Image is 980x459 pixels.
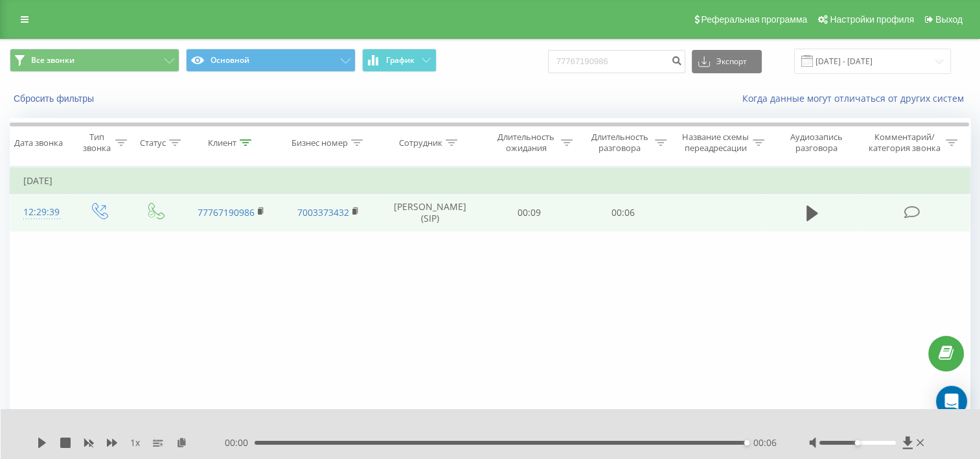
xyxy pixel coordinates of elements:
div: Аудиозапись разговора [779,132,854,154]
span: Все звонки [31,55,74,65]
button: Основной [186,49,356,72]
button: Экспорт [692,50,762,73]
div: Длительность разговора [587,132,652,154]
a: 77767190986 [198,206,255,218]
button: Все звонки [10,49,179,72]
div: Accessibility label [855,440,860,445]
div: Комментарий/категория звонка [867,132,942,154]
span: 1 x [130,436,140,449]
button: График [362,49,437,72]
div: Клиент [208,137,236,148]
div: Сотрудник [399,137,442,148]
td: 00:06 [576,194,670,231]
span: 00:06 [753,436,777,449]
span: Выход [935,14,963,25]
td: [DATE] [10,168,970,194]
div: Бизнес номер [291,137,348,148]
span: 00:00 [225,436,255,449]
div: Длительность ожидания [494,132,558,154]
td: 00:09 [483,194,576,231]
div: 12:29:39 [23,200,57,225]
div: Название схемы переадресации [681,132,749,154]
td: [PERSON_NAME] (SIP) [378,194,483,231]
div: Open Intercom Messenger [936,386,967,417]
input: Поиск по номеру [548,50,685,73]
div: Дата звонка [14,137,63,148]
span: Настройки профиля [830,14,914,25]
div: Тип звонка [82,132,112,154]
button: Сбросить фильтры [10,93,100,104]
div: Accessibility label [744,440,749,445]
a: 7003373432 [297,206,349,218]
a: Когда данные могут отличаться от других систем [742,92,970,104]
span: Реферальная программа [701,14,807,25]
div: Статус [140,137,166,148]
span: График [386,56,415,65]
